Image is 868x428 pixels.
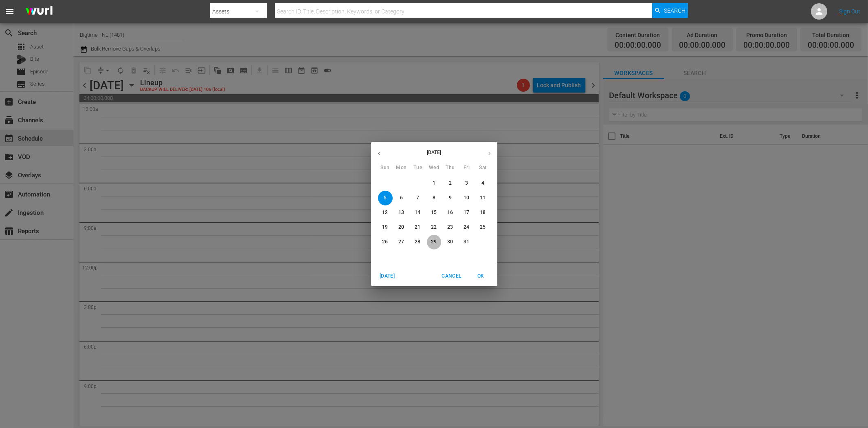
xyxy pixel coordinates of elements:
[433,194,435,201] p: 8
[464,238,469,245] p: 31
[394,205,409,220] button: 13
[427,235,442,249] button: 29
[427,191,442,205] button: 8
[476,164,490,172] span: Sat
[378,164,393,172] span: Sun
[464,209,469,216] p: 17
[378,191,393,205] button: 5
[374,269,400,283] button: [DATE]
[481,180,484,187] p: 4
[443,191,458,205] button: 9
[411,205,425,220] button: 14
[20,2,59,21] img: ans4CAIJ8jUAAAAAAAAAAAAAAAAAAAAAAAAgQb4GAAAAAAAAAAAAAAAAAAAAAAAAJMjXAAAAAAAAAAAAAAAAAAAAAAAAgAT5G...
[427,164,442,172] span: Wed
[464,194,469,201] p: 10
[398,238,404,245] p: 27
[378,220,393,235] button: 19
[394,164,409,172] span: Mon
[476,191,490,205] button: 11
[459,176,474,191] button: 3
[476,205,490,220] button: 18
[443,235,458,249] button: 30
[464,224,469,231] p: 24
[459,205,474,220] button: 17
[449,194,452,201] p: 9
[398,224,404,231] p: 20
[382,224,388,231] p: 19
[394,220,409,235] button: 20
[382,238,388,245] p: 26
[476,176,490,191] button: 4
[427,220,442,235] button: 22
[411,191,425,205] button: 7
[465,180,468,187] p: 3
[443,205,458,220] button: 16
[411,235,425,249] button: 28
[394,235,409,249] button: 27
[416,194,419,201] p: 7
[382,209,388,216] p: 12
[431,209,437,216] p: 15
[411,164,425,172] span: Tue
[415,238,420,245] p: 28
[447,238,453,245] p: 30
[438,269,464,283] button: Cancel
[378,205,393,220] button: 12
[5,7,15,16] span: menu
[400,194,403,201] p: 6
[447,224,453,231] p: 23
[384,194,387,201] p: 5
[443,176,458,191] button: 2
[443,164,458,172] span: Thu
[480,209,486,216] p: 18
[433,180,435,187] p: 1
[839,8,860,15] a: Sign Out
[459,164,474,172] span: Fri
[431,224,437,231] p: 22
[427,205,442,220] button: 15
[415,224,420,231] p: 21
[471,272,491,280] span: OK
[427,176,442,191] button: 1
[387,149,481,156] p: [DATE]
[480,194,486,201] p: 11
[415,209,420,216] p: 14
[447,209,453,216] p: 16
[459,220,474,235] button: 24
[378,235,393,249] button: 26
[443,220,458,235] button: 23
[431,238,437,245] p: 29
[442,272,461,280] span: Cancel
[476,220,490,235] button: 25
[468,269,494,283] button: OK
[459,191,474,205] button: 10
[411,220,425,235] button: 21
[378,272,397,280] span: [DATE]
[459,235,474,249] button: 31
[398,209,404,216] p: 13
[394,191,409,205] button: 6
[449,180,452,187] p: 2
[664,3,686,18] span: Search
[480,224,486,231] p: 25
